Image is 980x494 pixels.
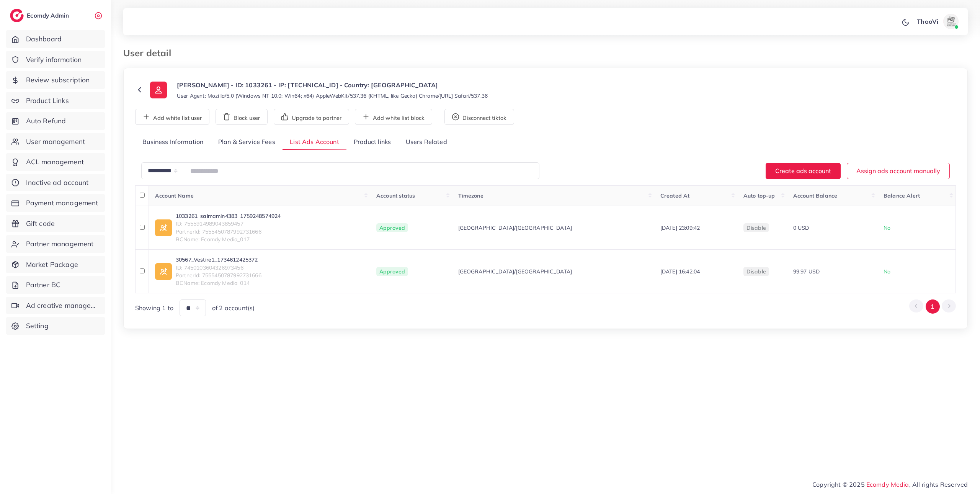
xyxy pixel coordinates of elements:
img: logo [10,9,24,22]
ul: Pagination [909,299,956,314]
span: BCName: Ecomdy Media_017 [176,236,281,243]
a: Product Links [6,92,105,110]
a: logoEcomdy Admin [10,9,71,22]
a: Auto Refund [6,112,105,130]
span: [GEOGRAPHIC_DATA]/[GEOGRAPHIC_DATA] [458,224,572,232]
button: Go to page 1 [926,299,940,314]
img: ic-ad-info.7fc67b75.svg [155,263,172,280]
a: Ad creative management [6,297,105,314]
span: No [884,224,890,231]
a: User management [6,133,105,150]
button: Block user [216,109,268,125]
a: Setting [6,317,105,335]
span: [DATE] 23:09:42 [660,224,700,231]
span: Account Balance [793,192,837,199]
span: ACL management [26,157,84,167]
img: ic-ad-info.7fc67b75.svg [155,219,172,236]
span: PartnerId: 7555450787992731666 [176,228,281,236]
a: ACL management [6,153,105,171]
a: Partner BC [6,276,105,294]
a: Business Information [135,134,211,150]
span: Auto top-up [743,192,775,199]
a: Gift code [6,215,105,232]
p: ThaoVi [917,17,938,26]
span: ID: 7450103604326973456 [176,264,261,272]
a: Inactive ad account [6,174,105,191]
button: Assign ads account manually [847,163,950,179]
a: Review subscription [6,71,105,89]
span: disable [746,224,766,231]
span: Timezone [458,192,483,199]
span: of 2 account(s) [212,304,255,312]
span: No [884,268,890,275]
span: Market Package [26,260,78,270]
a: Market Package [6,256,105,273]
a: Dashboard [6,30,105,48]
img: avatar [943,14,959,29]
p: [PERSON_NAME] - ID: 1033261 - IP: [TECHNICAL_ID] - Country: [GEOGRAPHIC_DATA] [177,80,488,90]
small: User Agent: Mozilla/5.0 (Windows NT 10.0; Win64; x64) AppleWebKit/537.36 (KHTML, like Gecko) Chro... [177,92,488,100]
span: Account status [376,192,415,199]
span: [DATE] 16:42:04 [660,268,700,275]
a: Payment management [6,194,105,212]
a: List Ads Account [283,134,346,150]
span: Balance Alert [884,192,920,199]
span: Ad creative management [26,301,100,311]
span: Product Links [26,96,69,106]
a: 30567_Vestire1_1734612425372 [176,256,261,263]
span: User management [26,137,85,147]
span: Verify information [26,55,82,65]
span: Created At [660,192,690,199]
span: Dashboard [26,34,62,44]
a: Verify information [6,51,105,69]
span: PartnerId: 7555450787992731666 [176,272,261,279]
span: 0 USD [793,224,809,231]
span: Partner BC [26,280,61,290]
span: Setting [26,321,49,331]
button: Upgrade to partner [274,109,349,125]
button: Add white list block [355,109,432,125]
h3: User detail [123,47,177,59]
button: Disconnect tiktok [444,109,514,125]
span: ID: 7555914989043859457 [176,220,281,227]
span: Showing 1 to [135,304,173,312]
span: BCName: Ecomdy Media_014 [176,279,261,287]
a: Ecomdy Media [866,481,909,488]
a: Product links [346,134,398,150]
img: ic-user-info.36bf1079.svg [150,82,167,98]
span: disable [746,268,766,275]
a: Plan & Service Fees [211,134,283,150]
a: ThaoViavatar [913,14,962,29]
span: Approved [376,223,408,232]
span: 99.97 USD [793,268,820,275]
a: Users Related [398,134,454,150]
a: 1033261_saimamin4383_1759248574924 [176,212,281,220]
button: Create ads account [766,163,841,179]
span: [GEOGRAPHIC_DATA]/[GEOGRAPHIC_DATA] [458,268,572,275]
span: Payment management [26,198,98,208]
span: Account Name [155,192,194,199]
span: Gift code [26,219,55,229]
button: Add white list user [135,109,209,125]
span: , All rights Reserved [909,480,968,489]
h2: Ecomdy Admin [27,12,71,19]
a: Partner management [6,235,105,253]
span: Partner management [26,239,94,249]
span: Approved [376,267,408,276]
span: Review subscription [26,75,90,85]
span: Auto Refund [26,116,66,126]
span: Copyright © 2025 [812,480,968,489]
span: Inactive ad account [26,178,89,188]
